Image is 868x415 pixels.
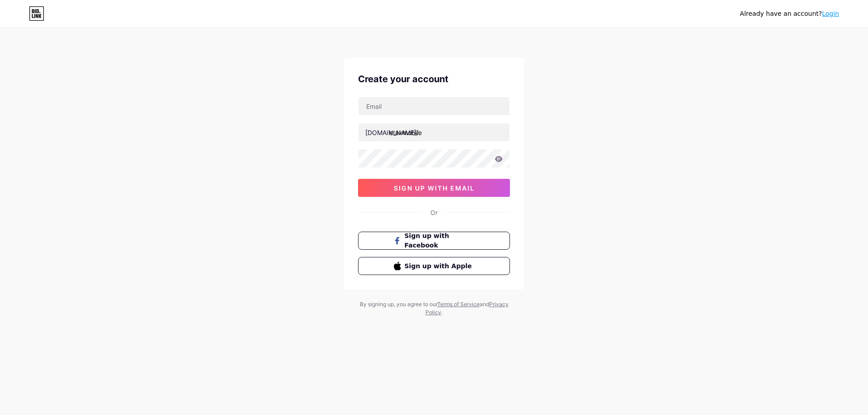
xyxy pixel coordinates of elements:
[740,9,839,19] div: Already have an account?
[358,72,510,86] div: Create your account
[430,208,438,217] div: Or
[822,10,839,17] a: Login
[358,232,510,250] button: Sign up with Facebook
[394,184,475,192] span: sign up with email
[405,231,475,250] span: Sign up with Facebook
[358,257,510,275] button: Sign up with Apple
[405,261,475,271] span: Sign up with Apple
[359,123,509,141] input: username
[365,128,419,137] div: [DOMAIN_NAME]/
[357,300,511,317] div: By signing up, you agree to our and .
[359,97,509,115] input: Email
[437,301,480,308] a: Terms of Service
[358,179,510,197] button: sign up with email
